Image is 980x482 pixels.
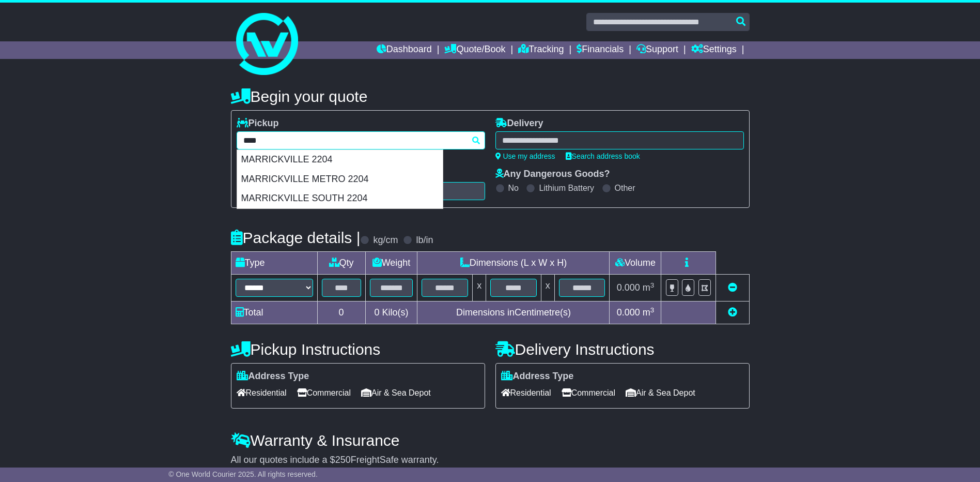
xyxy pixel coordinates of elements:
[495,152,555,160] a: Use my address
[237,131,485,149] typeahead: Please provide city
[610,252,661,275] td: Volume
[518,41,564,59] a: Tracking
[297,385,351,401] span: Commercial
[643,307,655,318] span: m
[444,41,505,59] a: Quote/Book
[373,235,398,246] label: kg/cm
[541,275,554,302] td: x
[365,252,417,275] td: Weight
[237,118,279,129] label: Pickup
[501,385,551,401] span: Residential
[626,385,695,401] span: Air & Sea Depot
[539,183,594,193] label: Lithium Battery
[237,150,443,170] div: MARRICKVILLE 2204
[501,371,574,382] label: Address Type
[728,307,737,318] a: Add new item
[317,252,365,275] td: Qty
[361,385,431,401] span: Air & Sea Depot
[417,252,610,275] td: Dimensions (L x W x H)
[231,252,317,275] td: Type
[636,41,678,59] a: Support
[508,183,519,193] label: No
[617,307,640,318] span: 0.000
[577,41,624,59] a: Financials
[615,183,635,193] label: Other
[566,152,640,160] a: Search address book
[473,275,486,302] td: x
[237,170,443,189] div: MARRICKVILLE METRO 2204
[495,118,543,129] label: Delivery
[231,432,750,449] h4: Warranty & Insurance
[617,282,640,293] span: 0.000
[231,341,485,358] h4: Pickup Instructions
[691,41,737,59] a: Settings
[335,455,351,465] span: 250
[237,371,309,382] label: Address Type
[374,307,379,318] span: 0
[237,385,287,401] span: Residential
[365,302,417,324] td: Kilo(s)
[231,88,750,105] h4: Begin your quote
[231,229,361,246] h4: Package details |
[643,282,655,293] span: m
[168,470,318,478] span: © One World Courier 2025. All rights reserved.
[231,302,317,324] td: Total
[377,41,432,59] a: Dashboard
[417,302,610,324] td: Dimensions in Centimetre(s)
[237,189,443,208] div: MARRICKVILLE SOUTH 2204
[317,302,365,324] td: 0
[416,235,433,246] label: lb/in
[231,455,750,466] div: All our quotes include a $ FreightSafe warranty.
[495,341,750,358] h4: Delivery Instructions
[728,282,737,293] a: Remove this item
[650,281,655,289] sup: 3
[495,169,610,180] label: Any Dangerous Goods?
[562,385,615,401] span: Commercial
[650,306,655,314] sup: 3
